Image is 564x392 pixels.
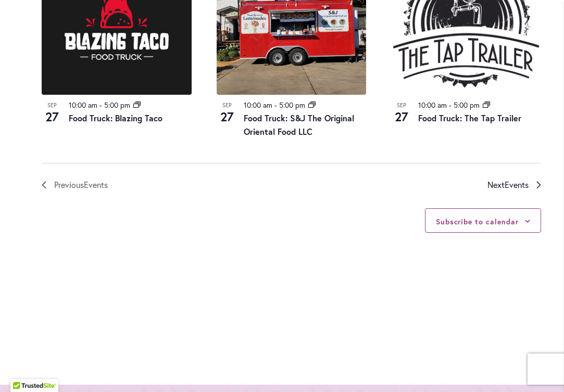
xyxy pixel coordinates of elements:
[99,100,102,110] span: -
[217,108,237,125] span: 27
[244,100,272,110] time: 10:00 am
[487,178,529,192] span: Next
[69,100,97,110] time: 10:00 am
[42,178,108,192] a: Previous Events
[454,100,480,110] time: 5:00 pm
[436,217,519,226] button: Subscribe to calendar
[487,178,541,192] a: Next Events
[391,101,412,110] span: Sep
[449,100,452,110] span: -
[418,100,447,110] time: 10:00 am
[69,112,162,123] a: Food Truck: Blazing Taco
[505,179,529,190] span: Events
[104,100,130,110] time: 5:00 pm
[391,108,412,125] span: 27
[42,108,62,125] span: 27
[42,101,62,110] span: Sep
[244,112,354,137] a: Food Truck: S&J The Original Oriental Food LLC
[279,100,305,110] time: 5:00 pm
[54,178,108,192] span: Previous
[84,179,108,190] span: Events
[217,101,237,110] span: Sep
[274,100,277,110] span: -
[8,355,37,384] iframe: Launch Accessibility Center
[418,112,521,123] a: Food Truck: The Tap Trailer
